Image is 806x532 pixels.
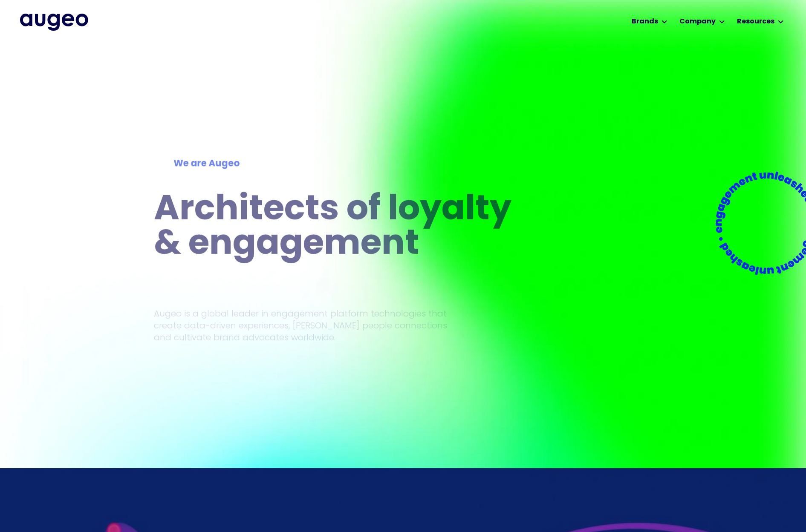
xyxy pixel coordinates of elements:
[154,193,522,262] h1: Architects of loyalty & engagement
[20,14,88,31] img: Augeo's full logo in midnight blue.
[679,17,716,27] div: Company
[173,157,502,171] div: We are Augeo
[20,14,88,31] a: home
[154,308,447,343] p: Augeo is a global leader in engagement platform technologies that create data-driven experiences,...
[632,17,658,27] div: Brands
[737,17,774,27] div: Resources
